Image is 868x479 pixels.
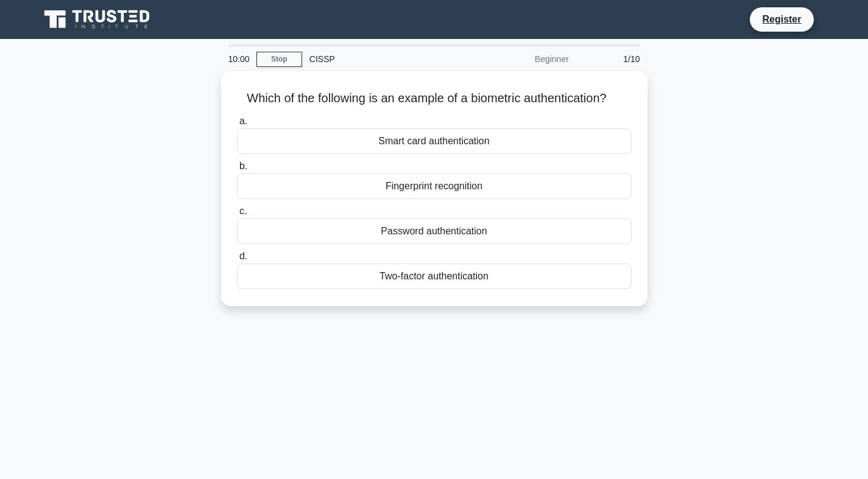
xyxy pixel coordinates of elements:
[237,128,632,154] div: Smart card authentication
[237,219,632,244] div: Password authentication
[302,47,470,71] div: CISSP
[576,47,647,71] div: 1/10
[239,116,247,126] span: a.
[239,161,247,171] span: b.
[236,91,633,107] h5: Which of the following is an example of a biometric authentication?
[237,264,632,289] div: Two-factor authentication
[256,52,302,67] a: Stop
[239,206,247,216] span: c.
[239,251,247,261] span: d.
[237,173,632,199] div: Fingerprint recognition
[755,12,808,27] a: Register
[221,47,256,71] div: 10:00
[470,47,576,71] div: Beginner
